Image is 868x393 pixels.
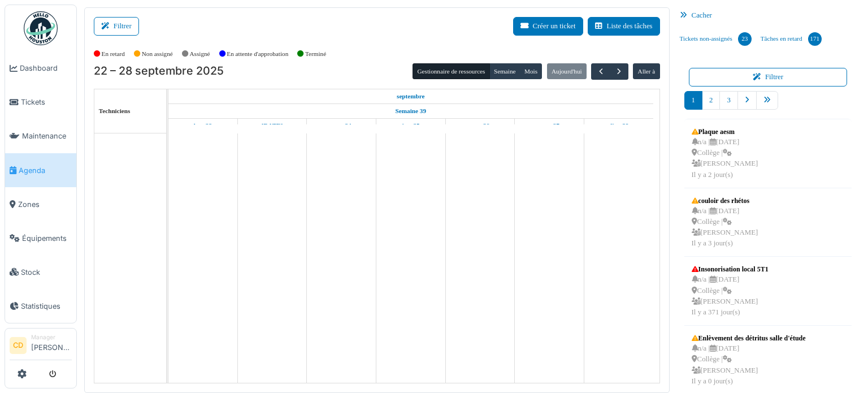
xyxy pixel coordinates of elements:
[692,127,758,137] div: Plaque aesm
[393,104,429,118] a: Semaine 39
[547,63,587,79] button: Aujourd'hui
[633,63,659,79] button: Aller à
[513,17,583,36] button: Créer un ticket
[142,49,173,59] label: Non assigné
[259,119,286,133] a: 23 septembre 2025
[692,196,758,206] div: couloir des rhétos
[588,17,660,36] button: Liste des tâches
[692,206,758,249] div: n/a | [DATE] Collège | [PERSON_NAME] Il y a 3 jour(s)
[689,68,848,87] button: Filtrer
[5,119,76,153] a: Maintenance
[684,91,702,110] a: 1
[191,119,215,133] a: 22 septembre 2025
[738,32,752,46] div: 23
[520,63,542,79] button: Mois
[536,119,562,133] a: 27 septembre 2025
[692,264,769,274] div: Insonorisation local 5T1
[5,289,76,323] a: Statistiques
[468,119,493,133] a: 26 septembre 2025
[18,199,72,210] span: Zones
[22,131,72,141] span: Maintenance
[808,32,822,46] div: 171
[5,153,76,187] a: Agenda
[610,63,628,80] button: Suivant
[94,64,224,78] h2: 22 – 28 septembre 2025
[719,91,737,110] a: 3
[5,221,76,255] a: Équipements
[10,337,27,354] li: CD
[305,49,326,59] label: Terminé
[702,91,720,110] a: 2
[5,255,76,289] a: Stock
[692,343,806,387] div: n/a | [DATE] Collège | [PERSON_NAME] Il y a 0 jour(s)
[31,333,72,342] div: Manager
[684,91,852,119] nav: pager
[31,333,72,357] li: [PERSON_NAME]
[5,85,76,119] a: Tickets
[689,261,771,321] a: Insonorisation local 5T1 n/a |[DATE] Collège | [PERSON_NAME]Il y a 371 jour(s)
[413,63,489,79] button: Gestionnaire de ressources
[21,301,72,312] span: Statistiques
[227,49,288,59] label: En attente d'approbation
[22,233,72,244] span: Équipements
[692,333,806,343] div: Enlèvement des détritus salle d'étude
[394,89,428,103] a: 22 septembre 2025
[692,137,758,180] div: n/a | [DATE] Collège | [PERSON_NAME] Il y a 2 jour(s)
[20,63,72,74] span: Dashboard
[99,107,131,114] span: Techniciens
[5,187,76,221] a: Zones
[591,63,610,80] button: Précédent
[689,124,761,183] a: Plaque aesm n/a |[DATE] Collège | [PERSON_NAME]Il y a 2 jour(s)
[329,119,354,133] a: 24 septembre 2025
[102,49,125,59] label: En retard
[94,17,139,36] button: Filtrer
[190,49,210,59] label: Assigné
[675,7,861,24] div: Cacher
[24,11,58,45] img: Badge_color-CXgf-gQk.svg
[675,24,756,54] a: Tickets non-assignés
[692,274,769,318] div: n/a | [DATE] Collège | [PERSON_NAME] Il y a 371 jour(s)
[21,97,72,107] span: Tickets
[689,330,809,390] a: Enlèvement des détritus salle d'étude n/a |[DATE] Collège | [PERSON_NAME]Il y a 0 jour(s)
[19,165,72,176] span: Agenda
[10,333,72,360] a: CD Manager[PERSON_NAME]
[689,193,761,252] a: couloir des rhétos n/a |[DATE] Collège | [PERSON_NAME]Il y a 3 jour(s)
[5,51,76,85] a: Dashboard
[606,119,631,133] a: 28 septembre 2025
[21,267,72,278] span: Stock
[489,63,520,79] button: Semaine
[399,119,423,133] a: 25 septembre 2025
[756,24,826,54] a: Tâches en retard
